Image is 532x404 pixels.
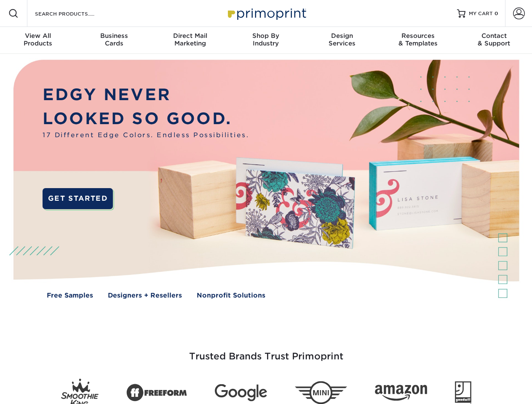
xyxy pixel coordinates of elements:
div: Services [304,32,380,47]
span: Contact [456,32,532,40]
a: Free Samples [47,291,93,300]
a: BusinessCards [76,27,152,54]
span: MY CART [469,10,493,17]
div: Cards [76,32,152,47]
h3: Trusted Brands Trust Primoprint [20,331,513,372]
a: Contact& Support [456,27,532,54]
a: Designers + Resellers [108,291,182,300]
span: 17 Different Edge Colors. Endless Possibilities. [43,130,249,140]
span: Direct Mail [152,32,228,40]
img: Google [215,384,267,401]
img: Amazon [375,385,427,401]
p: EDGY NEVER [43,83,249,107]
p: LOOKED SO GOOD. [43,107,249,131]
div: & Templates [380,32,456,47]
span: Resources [380,32,456,40]
div: Marketing [152,32,228,47]
a: Direct MailMarketing [152,27,228,54]
span: Design [304,32,380,40]
a: DesignServices [304,27,380,54]
a: GET STARTED [43,188,113,209]
input: SEARCH PRODUCTS..... [34,8,116,19]
div: Industry [228,32,304,47]
div: & Support [456,32,532,47]
a: Nonprofit Solutions [197,291,265,300]
img: Primoprint [224,4,308,22]
span: Shop By [228,32,304,40]
a: Resources& Templates [380,27,456,54]
a: Shop ByIndustry [228,27,304,54]
span: Business [76,32,152,40]
img: Goodwill [455,381,471,404]
span: 0 [495,11,498,16]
